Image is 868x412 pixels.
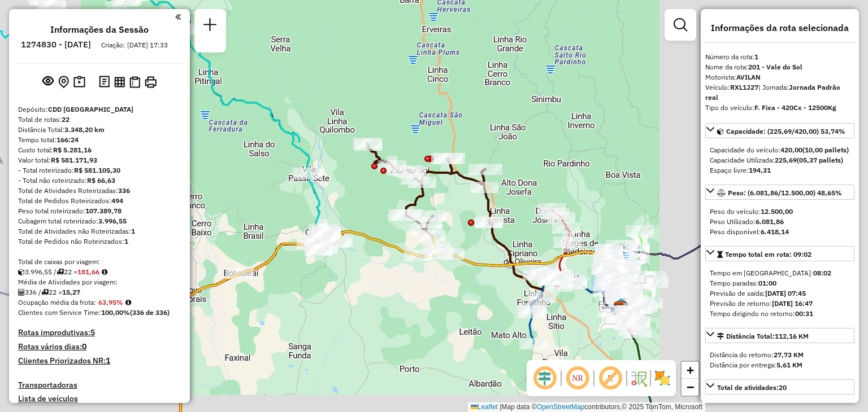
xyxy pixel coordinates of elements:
div: Custo total: [18,145,181,155]
span: − [687,380,694,394]
button: Visualizar relatório de Roteirização [112,74,127,89]
div: Peso: (6.081,86/12.500,00) 48,65% [705,202,854,242]
div: Criação: [DATE] 17:33 [97,40,172,50]
strong: 336 [118,186,130,195]
a: Leaflet [471,403,498,411]
div: Motorista: [705,72,854,82]
a: Distância Total:112,16 KM [705,328,854,343]
div: Tempo total: [18,135,181,145]
a: OpenStreetMap [537,403,585,411]
div: Tempo dirigindo no retorno: [710,309,850,319]
span: Ocultar deslocamento [531,365,558,392]
strong: 5 [90,327,95,338]
img: Exibir/Ocultar setores [653,369,671,387]
div: Cubagem total roteirizado: [18,216,181,226]
div: Total de pedidos: [710,401,850,411]
strong: 39 [763,402,771,410]
strong: (05,37 pallets) [797,156,843,164]
div: Veículo: [705,82,854,103]
h4: Informações da Sessão [50,24,149,35]
strong: (336 de 336) [130,308,170,317]
h4: Rotas vários dias: [18,342,181,352]
strong: 201 - Vale do Sol [748,63,802,71]
strong: 5,61 KM [776,361,802,369]
div: Previsão de retorno: [710,299,850,309]
strong: 420,00 [780,146,802,154]
strong: 107.389,78 [85,207,121,215]
strong: 01:00 [758,279,776,287]
div: Número da rota: [705,52,854,62]
div: Distância Total:112,16 KM [705,345,854,375]
img: Fluxo de ruas [630,369,648,387]
a: Exibir filtros [669,14,692,36]
div: Espaço livre: [710,165,850,176]
a: Total de atividades:20 [705,379,854,395]
strong: 08:02 [813,269,831,277]
strong: 194,31 [749,166,771,174]
strong: 27,73 KM [774,350,804,359]
span: | [500,403,501,411]
strong: 12.500,00 [761,207,793,216]
button: Centralizar mapa no depósito ou ponto de apoio [56,73,71,91]
strong: 3.348,20 km [64,125,105,134]
strong: F. Fixa - 420Cx - 12500Kg [754,103,836,112]
strong: [DATE] 07:45 [765,289,806,297]
h4: Informações da rota selecionada [705,23,854,33]
strong: RXL1J27 [730,83,758,91]
button: Imprimir Rotas [142,74,159,90]
strong: 1 [131,227,135,235]
strong: CDD [GEOGRAPHIC_DATA] [48,105,133,113]
h4: Lista de veículos [18,394,181,404]
div: Previsão de saída: [710,288,850,299]
strong: 3.996,55 [98,217,127,225]
i: Total de rotas [41,289,49,296]
strong: R$ 581.171,93 [51,156,97,164]
span: Peso: (6.081,86/12.500,00) 48,65% [728,189,842,197]
div: Tempo paradas: [710,278,850,288]
strong: 181,66 [77,268,99,276]
span: Capacidade: (225,69/420,00) 53,74% [726,127,845,135]
button: Visualizar Romaneio [127,74,142,90]
span: Total de atividades: [717,383,787,392]
em: Média calculada utilizando a maior ocupação (%Peso ou %Cubagem) de cada rota da sessão. Rotas cro... [125,299,131,306]
div: Distância por entrega: [710,360,850,370]
span: Clientes com Service Time: [18,308,101,317]
span: Peso do veículo: [710,207,793,216]
strong: [DATE] 16:47 [772,299,813,308]
div: Tempo total em rota: 09:02 [705,264,854,323]
div: Média de Atividades por viagem: [18,277,181,287]
strong: 1 [124,237,128,246]
strong: 1 [106,356,110,366]
button: Exibir sessão original [40,73,56,91]
div: Peso Utilizado: [710,217,850,227]
i: Total de rotas [57,269,64,275]
i: Total de Atividades [18,289,25,296]
strong: R$ 581.105,30 [74,166,120,174]
div: Total de caixas por viagem: [18,257,181,267]
span: Tempo total em rota: 09:02 [725,250,811,258]
div: Distância Total: [18,125,181,135]
div: Distância Total: [717,331,809,341]
strong: 1 [754,52,758,61]
a: Zoom out [682,379,698,396]
strong: 225,69 [775,156,797,164]
span: + [687,363,694,377]
div: - Total não roteirizado: [18,176,181,186]
button: Logs desbloquear sessão [97,73,112,91]
strong: (10,00 pallets) [802,146,849,154]
span: Exibir rótulo [597,365,624,392]
img: CDD Santa Cruz do Sul [613,301,628,315]
i: Cubagem total roteirizado [18,269,25,275]
div: - Total roteirizado: [18,165,181,176]
strong: 0 [82,341,86,352]
strong: 6.081,86 [756,217,784,226]
span: | Jornada: [705,83,840,102]
h4: Clientes Priorizados NR: [18,356,181,366]
div: Total de rotas: [18,115,181,125]
strong: 20 [779,383,787,392]
div: Nome da rota: [705,62,854,72]
span: Ocupação média da frota: [18,298,96,306]
div: Peso total roteirizado: [18,206,181,216]
a: Capacidade: (225,69/420,00) 53,74% [705,123,854,138]
h4: Rotas improdutivas: [18,328,181,338]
